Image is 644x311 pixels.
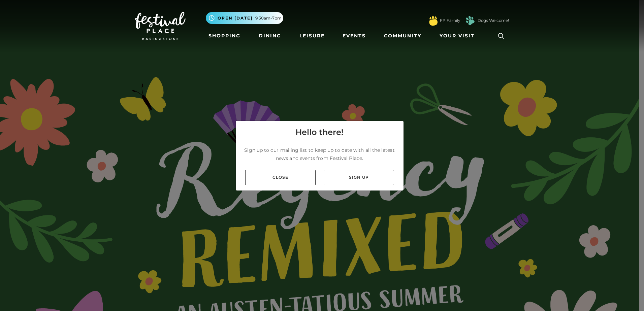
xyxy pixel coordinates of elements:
span: 9.30am-7pm [255,15,282,21]
h4: Hello there! [295,126,344,138]
a: Sign up [324,170,394,185]
span: Your Visit [440,32,475,39]
button: Open [DATE] 9.30am-7pm [206,12,283,24]
a: Dogs Welcome! [478,18,509,24]
a: Leisure [297,30,327,42]
a: Dining [256,30,284,42]
a: Your Visit [437,30,481,42]
span: Open [DATE] [218,15,253,21]
a: Events [340,30,368,42]
img: Festival Place Logo [135,12,186,40]
a: Close [245,170,316,185]
a: FP Family [440,18,460,24]
a: Community [381,30,424,42]
p: Sign up to our mailing list to keep up to date with all the latest news and events from Festival ... [241,146,398,162]
a: Shopping [206,30,243,42]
